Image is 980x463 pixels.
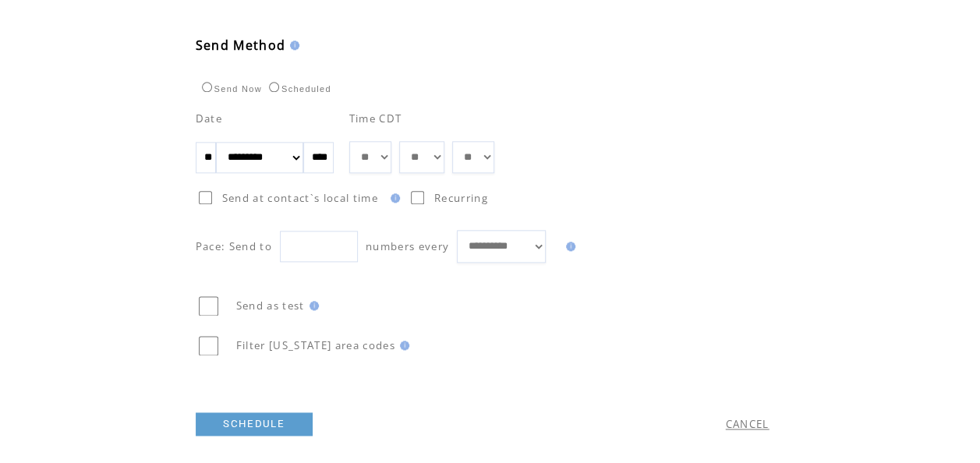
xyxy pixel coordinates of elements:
[196,37,286,54] span: Send Method
[349,111,402,125] span: Time CDT
[285,41,299,50] img: help.gif
[202,82,212,92] input: Send Now
[561,242,575,251] img: help.gif
[196,239,272,253] span: Pace: Send to
[198,84,262,94] label: Send Now
[366,239,449,253] span: numbers every
[196,111,222,125] span: Date
[236,299,305,313] span: Send as test
[434,191,488,205] span: Recurring
[386,193,400,203] img: help.gif
[222,191,378,205] span: Send at contact`s local time
[305,301,319,310] img: help.gif
[196,412,313,436] a: SCHEDULE
[265,84,331,94] label: Scheduled
[236,338,395,352] span: Filter [US_STATE] area codes
[395,341,409,350] img: help.gif
[269,82,279,92] input: Scheduled
[726,417,769,431] a: CANCEL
